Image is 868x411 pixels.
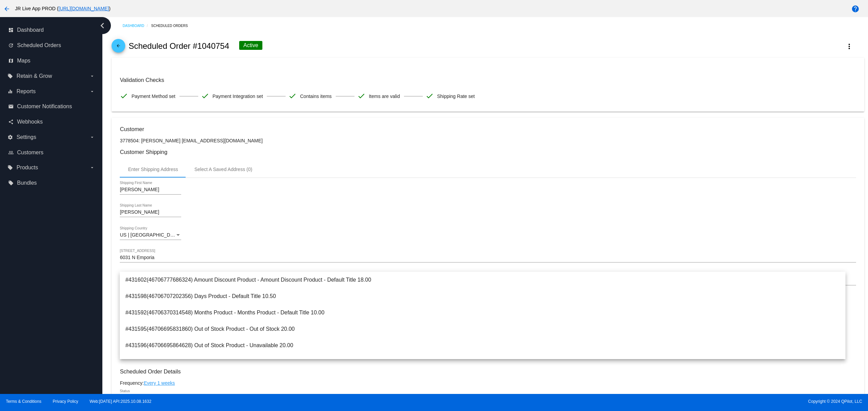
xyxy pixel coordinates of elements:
[3,5,11,13] mat-icon: arrow_back
[89,73,95,79] i: arrow_drop_down
[53,399,78,404] a: Privacy Policy
[125,321,840,337] span: #431595(46706695831860) Out of Stock Product - Out of Stock 20.00
[369,89,400,103] span: Items are valid
[8,116,95,127] a: share Webhooks
[8,55,95,66] a: map Maps
[437,89,475,103] span: Shipping Rate set
[194,167,252,172] div: Select A Saved Address (0)
[8,27,14,33] i: dashboard
[8,147,95,158] a: people_outline Customers
[8,101,95,112] a: email Customer Notifications
[300,89,332,103] span: Contains items
[89,165,95,170] i: arrow_drop_down
[17,42,61,48] span: Scheduled Orders
[120,255,856,260] input: Shipping Street 1
[125,354,840,370] span: #431604(46706787090740) Percent Discount Product - Default Title 22.50
[114,43,122,52] mat-icon: arrow_back
[357,92,365,100] mat-icon: check
[8,104,14,109] i: email
[8,25,95,36] a: dashboard Dashboard
[17,58,30,64] span: Maps
[120,92,128,100] mat-icon: check
[131,89,175,103] span: Payment Method set
[144,380,175,386] a: Every 1 weeks
[425,92,434,100] mat-icon: check
[120,232,181,238] mat-select: Shipping Country
[8,89,13,94] i: equalizer
[213,89,263,103] span: Payment Integration set
[6,399,41,404] a: Terms & Conditions
[8,134,13,140] i: settings
[851,5,859,13] mat-icon: help
[239,41,262,50] div: Active
[16,88,35,95] span: Reports
[16,134,36,140] span: Settings
[845,42,853,51] mat-icon: more_vert
[16,73,52,79] span: Retain & Grow
[120,210,181,215] input: Shipping Last Name
[120,138,856,143] p: 3778504: [PERSON_NAME] [EMAIL_ADDRESS][DOMAIN_NAME]
[120,187,181,193] input: Shipping First Name
[151,20,194,31] a: Scheduled Orders
[122,20,151,31] a: Dashboard
[129,41,229,51] h2: Scheduled Order #1040754
[8,150,14,155] i: people_outline
[90,399,151,404] a: Web:[DATE] API:2025.10.08.1632
[128,167,178,172] div: Enter Shipping Address
[8,73,13,79] i: local_offer
[16,165,38,171] span: Products
[8,178,95,188] a: local_offer Bundles
[8,43,14,48] i: update
[17,103,72,110] span: Customer Notifications
[120,380,856,386] div: Frequency:
[120,77,856,83] h3: Validation Checks
[120,126,856,132] h3: Customer
[201,92,209,100] mat-icon: check
[125,337,840,354] span: #431596(46706695864628) Out of Stock Product - Unavailable 20.00
[17,119,43,125] span: Webhooks
[59,6,109,11] a: [URL][DOMAIN_NAME]
[288,92,296,100] mat-icon: check
[8,180,14,186] i: local_offer
[17,150,43,156] span: Customers
[120,232,180,238] span: US | [GEOGRAPHIC_DATA]
[8,40,95,51] a: update Scheduled Orders
[8,119,14,125] i: share
[120,368,856,375] h3: Scheduled Order Details
[8,165,13,170] i: local_offer
[17,180,37,186] span: Bundles
[120,149,856,155] h3: Customer Shipping
[15,6,111,11] span: JR Live App PROD ( )
[8,58,14,63] i: map
[125,304,840,321] span: #431592(46706370314548) Months Product - Months Product - Default Title 10.00
[125,272,840,288] span: #431602(46706777686324) Amount Discount Product - Amount Discount Product - Default Title 18.00
[97,20,108,31] i: chevron_left
[440,399,862,404] span: Copyright © 2024 QPilot, LLC
[125,288,840,304] span: #431598(46706707202356) Days Product - Default Title 10.50
[89,89,95,94] i: arrow_drop_down
[89,134,95,140] i: arrow_drop_down
[17,27,44,33] span: Dashboard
